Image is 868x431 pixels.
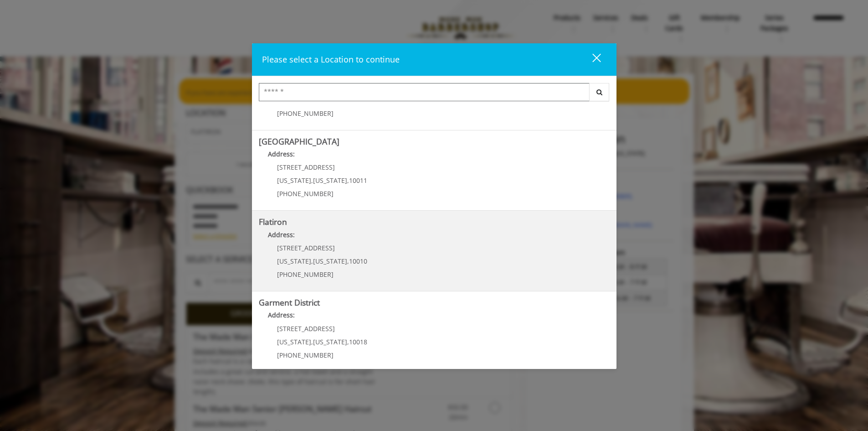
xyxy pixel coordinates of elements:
[268,230,295,239] b: Address:
[347,257,349,265] span: ,
[277,338,311,346] span: [US_STATE]
[259,216,287,227] b: Flatiron
[262,54,400,65] span: Please select a Location to continue
[277,176,311,185] span: [US_STATE]
[277,189,334,198] span: [PHONE_NUMBER]
[277,163,335,171] span: [STREET_ADDRESS]
[349,257,367,265] span: 10010
[259,297,320,308] b: Garment District
[349,338,367,346] span: 10018
[259,83,590,101] input: Search Center
[268,150,295,158] b: Address:
[277,109,334,118] span: [PHONE_NUMBER]
[277,257,311,265] span: [US_STATE]
[277,270,334,279] span: [PHONE_NUMBER]
[313,257,347,265] span: [US_STATE]
[594,89,605,95] i: Search button
[313,176,347,185] span: [US_STATE]
[311,176,313,185] span: ,
[313,338,347,346] span: [US_STATE]
[259,83,610,106] div: Center Select
[575,50,606,69] button: close dialog
[277,244,335,252] span: [STREET_ADDRESS]
[277,324,335,333] span: [STREET_ADDRESS]
[582,53,600,67] div: close dialog
[311,257,313,265] span: ,
[268,311,295,319] b: Address:
[347,338,349,346] span: ,
[347,176,349,185] span: ,
[259,136,339,147] b: [GEOGRAPHIC_DATA]
[277,351,334,359] span: [PHONE_NUMBER]
[349,176,367,185] span: 10011
[311,338,313,346] span: ,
